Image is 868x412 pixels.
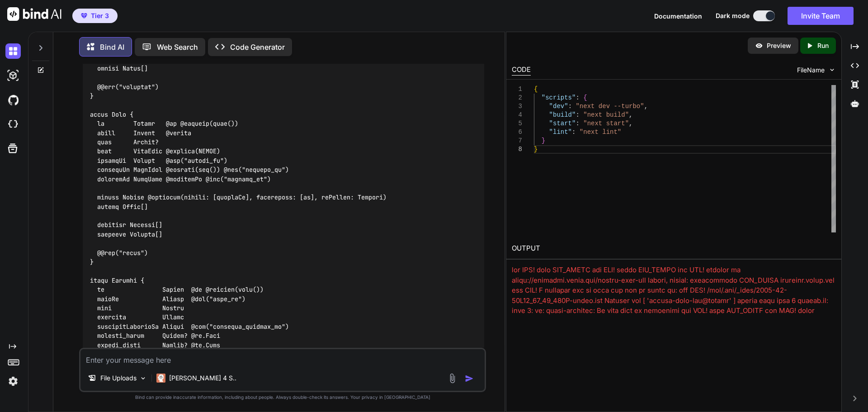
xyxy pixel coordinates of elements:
p: Web Search [157,42,198,52]
span: : [576,94,579,101]
span: "next build" [583,111,629,118]
span: } [541,137,545,144]
div: 8 [512,145,522,154]
span: Tier 3 [91,11,109,20]
p: Bind can provide inaccurate information, including about people. Always double-check its answers.... [79,394,486,401]
img: settings [5,374,21,389]
img: Pick Models [139,374,147,382]
p: Bind AI [100,42,124,52]
img: attachment [447,373,458,384]
img: icon [465,374,474,383]
span: { [534,85,538,93]
button: Documentation [654,11,702,21]
span: "dev" [549,103,568,110]
span: : [572,128,576,136]
span: Documentation [654,12,702,20]
span: "next start" [583,120,629,127]
span: Dark mode [716,11,750,20]
button: Invite Team [788,7,854,25]
p: Preview [767,41,791,50]
div: 3 [512,102,522,111]
p: Code Generator [230,42,285,52]
span: : [576,120,579,127]
p: [PERSON_NAME] 4 S.. [169,374,236,383]
span: "next dev --turbo" [576,103,644,110]
span: "lint" [549,128,571,136]
span: "next lint" [579,128,621,136]
span: , [629,120,632,127]
span: : [576,111,579,118]
div: CODE [512,65,531,76]
img: chevron down [828,66,836,74]
img: preview [755,42,763,50]
span: "scripts" [541,94,576,101]
span: , [629,111,632,118]
img: darkChat [5,43,21,59]
span: { [583,94,587,101]
span: "start" [549,120,576,127]
p: File Uploads [100,374,137,383]
div: 7 [512,137,522,145]
div: 1 [512,85,522,94]
span: : [568,103,571,110]
div: 5 [512,119,522,128]
span: "build" [549,111,576,118]
img: darkAi-studio [5,68,21,83]
span: FileName [797,66,825,75]
button: premiumTier 3 [72,9,118,23]
h2: OUTPUT [506,238,841,259]
img: cloudideIcon [5,117,21,132]
img: Bind AI [7,7,61,21]
div: 6 [512,128,522,137]
span: } [534,146,538,153]
div: 4 [512,111,522,119]
div: 2 [512,94,522,102]
img: githubDark [5,92,21,108]
img: Claude 4 Sonnet [156,374,165,383]
span: , [644,103,647,110]
p: Run [817,41,829,50]
img: premium [81,13,87,19]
